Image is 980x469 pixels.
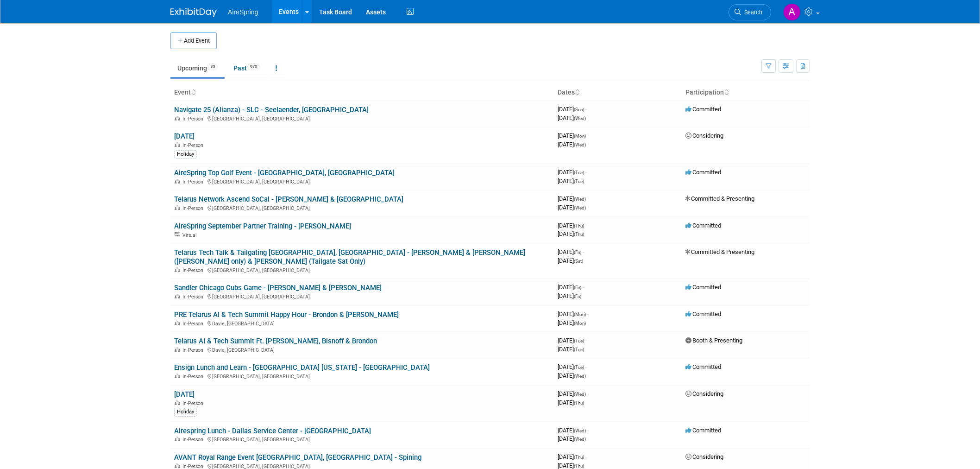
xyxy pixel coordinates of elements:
[585,453,587,460] span: -
[175,205,180,210] img: In-Person Event
[585,222,587,229] span: -
[170,59,225,77] a: Upcoming70
[685,311,721,317] span: Committed
[182,267,206,273] span: In-Person
[182,116,206,122] span: In-Person
[226,59,267,77] a: Past970
[175,294,180,298] img: In-Person Event
[574,312,586,317] span: (Mon)
[585,363,587,370] span: -
[174,132,195,140] a: [DATE]
[685,427,721,434] span: Committed
[554,85,682,101] th: Dates
[174,408,197,416] div: Holiday
[174,114,550,122] div: [GEOGRAPHIC_DATA], [GEOGRAPHIC_DATA]
[182,294,206,300] span: In-Person
[558,390,589,397] span: [DATE]
[175,463,180,468] img: In-Person Event
[175,437,180,441] img: In-Person Event
[685,248,754,255] span: Committed & Presenting
[558,169,587,176] span: [DATE]
[182,347,206,353] span: In-Person
[174,319,550,327] div: Davie, [GEOGRAPHIC_DATA]
[558,453,587,460] span: [DATE]
[174,284,382,292] a: Sandler Chicago Cubs Game - [PERSON_NAME] & [PERSON_NAME]
[585,169,587,176] span: -
[574,455,584,460] span: (Thu)
[574,107,584,112] span: (Sun)
[182,179,206,185] span: In-Person
[558,222,587,229] span: [DATE]
[558,141,586,148] span: [DATE]
[741,9,762,16] span: Search
[174,372,550,380] div: [GEOGRAPHIC_DATA], [GEOGRAPHIC_DATA]
[685,284,721,291] span: Committed
[783,3,801,21] img: Aila Ortiaga
[174,222,351,230] a: AireSpring September Partner Training - [PERSON_NAME]
[574,232,584,237] span: (Thu)
[574,142,586,147] span: (Wed)
[587,390,589,397] span: -
[170,8,217,17] img: ExhibitDay
[174,266,550,273] div: [GEOGRAPHIC_DATA], [GEOGRAPHIC_DATA]
[574,437,586,442] span: (Wed)
[182,232,199,238] span: Virtual
[175,179,180,184] img: In-Person Event
[685,453,723,460] span: Considering
[558,435,586,442] span: [DATE]
[174,204,550,211] div: [GEOGRAPHIC_DATA], [GEOGRAPHIC_DATA]
[175,142,180,147] img: In-Person Event
[182,142,206,148] span: In-Person
[174,106,369,114] a: Navigate 25 (Alianza) - SLC - Seelaender, [GEOGRAPHIC_DATA]
[170,85,554,101] th: Event
[558,230,584,237] span: [DATE]
[182,321,206,327] span: In-Person
[247,63,260,70] span: 970
[174,311,399,319] a: PRE Telarus AI & Tech Summit Happy Hour - Brondon & [PERSON_NAME]
[558,462,584,469] span: [DATE]
[558,204,586,211] span: [DATE]
[575,89,579,96] a: Sort by Start Date
[587,311,589,317] span: -
[574,205,586,210] span: (Wed)
[558,319,586,326] span: [DATE]
[175,400,180,405] img: In-Person Event
[685,195,754,202] span: Committed & Presenting
[174,390,195,399] a: [DATE]
[587,427,589,434] span: -
[175,232,180,237] img: Virtual Event
[574,196,586,202] span: (Wed)
[574,321,586,326] span: (Mon)
[558,114,586,121] span: [DATE]
[558,372,586,379] span: [DATE]
[175,321,180,325] img: In-Person Event
[685,169,721,176] span: Committed
[174,453,421,462] a: AVANT Royal Range Event [GEOGRAPHIC_DATA], [GEOGRAPHIC_DATA] - Spining
[558,132,589,139] span: [DATE]
[182,205,206,211] span: In-Person
[574,428,586,433] span: (Wed)
[574,400,584,406] span: (Thu)
[574,392,586,397] span: (Wed)
[174,337,377,345] a: Telarus AI & Tech Summit Ft. [PERSON_NAME], Bisnoff & Brondon
[574,347,584,352] span: (Tue)
[174,292,550,300] div: [GEOGRAPHIC_DATA], [GEOGRAPHIC_DATA]
[182,374,206,380] span: In-Person
[587,195,589,202] span: -
[685,106,721,113] span: Committed
[558,311,589,317] span: [DATE]
[174,169,395,177] a: AireSpring Top Golf Event - [GEOGRAPHIC_DATA], [GEOGRAPHIC_DATA]
[729,4,771,20] a: Search
[685,222,721,229] span: Committed
[558,399,584,406] span: [DATE]
[558,106,587,113] span: [DATE]
[574,170,584,175] span: (Tue)
[585,106,587,113] span: -
[174,427,371,435] a: Airespring Lunch - Dallas Service Center - [GEOGRAPHIC_DATA]
[574,259,583,264] span: (Sat)
[685,390,723,397] span: Considering
[558,337,587,344] span: [DATE]
[174,435,550,443] div: [GEOGRAPHIC_DATA], [GEOGRAPHIC_DATA]
[574,179,584,184] span: (Tue)
[558,195,589,202] span: [DATE]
